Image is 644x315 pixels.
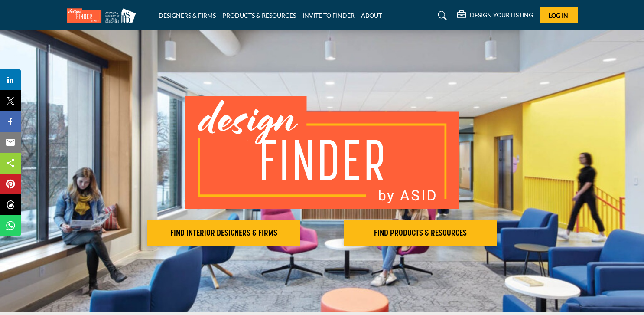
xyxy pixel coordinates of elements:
[361,12,382,19] a: ABOUT
[470,11,533,19] h5: DESIGN YOUR LISTING
[147,220,300,246] button: FIND INTERIOR DESIGNERS & FIRMS
[150,228,298,239] h2: FIND INTERIOR DESIGNERS & FIRMS
[549,12,568,19] span: Log In
[185,96,459,209] img: image
[344,220,497,246] button: FIND PRODUCTS & RESOURCES
[457,10,533,21] div: DESIGN YOUR LISTING
[429,9,452,23] a: Search
[540,7,578,23] button: Log In
[346,228,494,239] h2: FIND PRODUCTS & RESOURCES
[302,12,355,19] a: INVITE TO FINDER
[222,12,296,19] a: PRODUCTS & RESOURCES
[67,8,140,23] img: Site Logo
[159,12,216,19] a: DESIGNERS & FIRMS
